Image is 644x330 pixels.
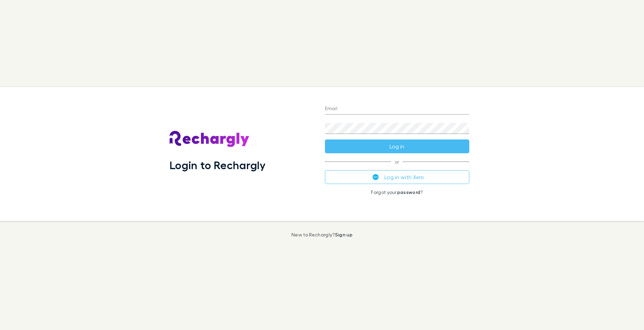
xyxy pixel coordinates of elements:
img: Xero's logo [373,174,379,180]
a: password [397,189,421,195]
p: Forgot your ? [325,190,469,195]
img: Rechargly's Logo [170,131,250,147]
button: Log in [325,139,469,153]
a: Sign up [335,232,353,237]
button: Log in with Xero [325,170,469,184]
h1: Login to Rechargly [170,158,266,172]
p: New to Rechargly? [291,232,353,237]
